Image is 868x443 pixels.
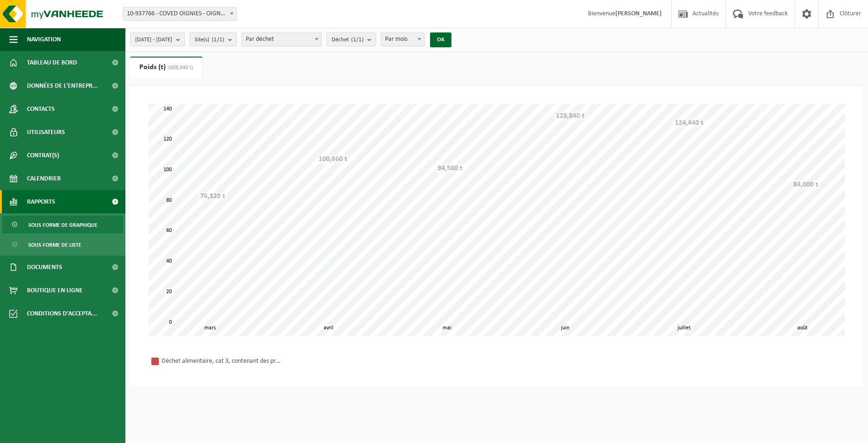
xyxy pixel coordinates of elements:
[615,10,662,17] strong: [PERSON_NAME]
[27,97,55,121] span: Contacts
[435,164,465,173] div: 94,580 t
[27,121,65,144] span: Utilisateurs
[123,7,237,21] span: 10-937766 - COVED OIGNIES - OIGNIES
[554,111,587,121] div: 128,840 t
[381,33,424,46] span: Par mois
[28,236,81,254] span: Sous forme de liste
[672,118,706,128] div: 124,440 t
[27,302,97,325] span: Conditions d'accepta...
[130,32,185,46] button: [DATE] - [DATE]
[123,7,236,20] span: 10-937766 - COVED OIGNIES - OIGNIES
[326,32,376,46] button: Déchet(1/1)
[135,33,172,47] span: [DATE] - [DATE]
[27,74,98,97] span: Données de l'entrepr...
[212,37,224,43] count: (1/1)
[332,33,364,47] span: Déchet
[189,32,237,46] button: Site(s)(1/1)
[2,236,123,253] a: Sous forme de liste
[162,355,282,367] div: Déchet alimentaire, cat 3, contenant des produits d'origine animale, emballage synthétique
[2,216,123,233] a: Sous forme de graphique
[430,32,451,47] button: OK
[27,167,61,190] span: Calendrier
[242,33,321,46] span: Par déchet
[27,256,62,279] span: Documents
[316,154,350,164] div: 100,660 t
[166,65,193,71] span: (608,840 t)
[198,192,228,201] div: 76,320 t
[381,32,425,46] span: Par mois
[27,51,77,74] span: Tableau de bord
[195,33,224,47] span: Site(s)
[130,57,202,78] a: Poids (t)
[27,144,59,167] span: Contrat(s)
[27,279,83,302] span: Boutique en ligne
[351,37,364,43] count: (1/1)
[28,216,98,234] span: Sous forme de graphique
[5,423,155,443] iframe: chat widget
[27,28,61,51] span: Navigation
[27,190,55,213] span: Rapports
[791,180,821,189] div: 84,000 t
